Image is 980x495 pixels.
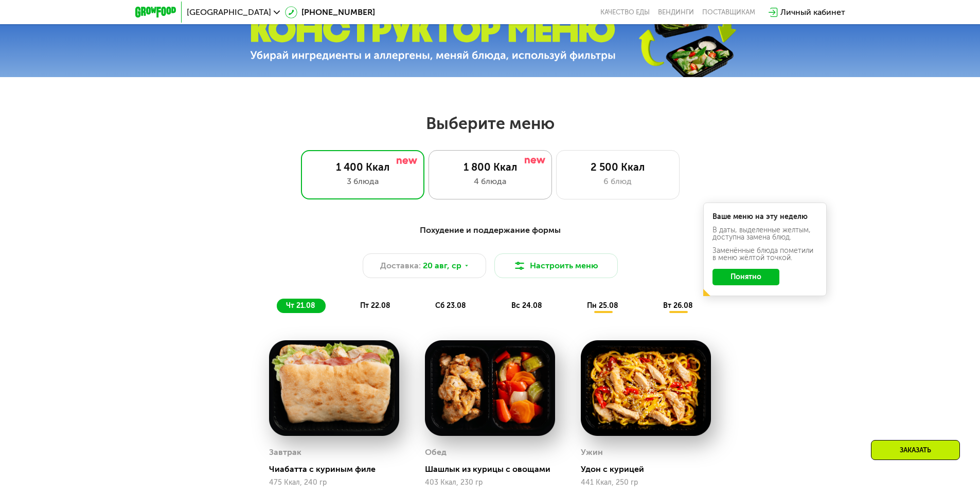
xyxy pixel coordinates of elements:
span: [GEOGRAPHIC_DATA] [187,8,271,16]
div: Похудение и поддержание формы [186,224,795,237]
div: Шашлык из курицы с овощами [425,464,563,474]
button: Настроить меню [494,253,618,278]
div: Ужин [581,445,603,460]
div: 6 блюд [567,175,669,188]
div: Заказать [871,440,960,460]
a: [PHONE_NUMBER] [285,6,375,19]
div: 1 800 Ккал [439,161,541,173]
a: Качество еды [600,8,650,16]
div: 403 Ккал, 230 гр [425,479,555,487]
a: Вендинги [658,8,694,16]
h2: Выберите меню [33,113,947,134]
div: поставщикам [702,8,755,16]
div: 2 500 Ккал [567,161,669,173]
button: Понятно [712,269,779,285]
div: Завтрак [269,445,301,460]
span: чт 21.08 [286,301,315,310]
span: вс 24.08 [511,301,542,310]
div: Личный кабинет [780,6,845,19]
span: 20 авг, ср [423,260,461,272]
div: Заменённые блюда пометили в меню жёлтой точкой. [712,247,817,262]
div: Ваше меню на эту неделю [712,213,817,221]
div: Обед [425,445,447,460]
div: 1 400 Ккал [312,161,414,173]
span: пн 25.08 [587,301,618,310]
div: 3 блюда [312,175,414,188]
span: пт 22.08 [360,301,390,310]
div: Удон с курицей [581,464,719,474]
div: В даты, выделенные желтым, доступна замена блюд. [712,227,817,241]
div: 4 блюда [439,175,541,188]
div: 441 Ккал, 250 гр [581,479,711,487]
span: Доставка: [380,260,421,272]
div: Чиабатта с куриным филе [269,464,407,474]
div: 475 Ккал, 240 гр [269,479,399,487]
span: сб 23.08 [435,301,466,310]
span: вт 26.08 [663,301,693,310]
